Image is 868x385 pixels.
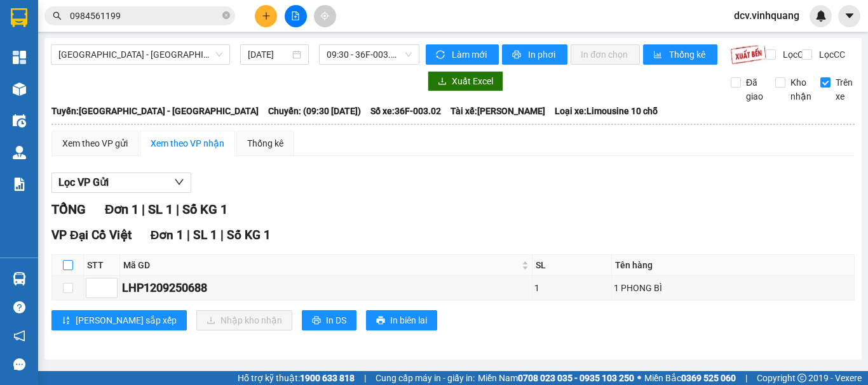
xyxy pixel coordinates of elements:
span: file-add [291,11,300,20]
img: logo-vxr [11,8,27,27]
span: aim [320,11,329,20]
div: Xem theo VP nhận [151,136,224,150]
span: question-circle [13,301,25,313]
span: download [438,77,447,87]
button: plus [255,5,277,27]
button: file-add [285,5,307,27]
span: Lọc CR [778,48,811,62]
th: SL [532,255,611,276]
span: down [174,177,184,187]
span: sort-ascending [62,316,71,326]
span: sync [436,50,447,60]
button: caret-down [838,5,860,27]
div: LHP1209250688 [122,279,530,297]
span: Số xe: 36F-003.02 [370,104,441,118]
button: downloadXuất Excel [428,71,503,91]
img: 9k= [730,44,766,65]
span: Số KG 1 [227,228,271,242]
span: SL 1 [193,228,217,242]
strong: 0708 023 035 - 0935 103 250 [518,373,634,383]
span: dcv.vinhquang [724,8,810,23]
span: bar-chart [653,50,664,60]
span: In DS [326,313,346,327]
span: Kho nhận [785,75,817,103]
span: Miền Bắc [644,371,736,385]
span: In phơi [528,48,557,62]
span: message [13,358,25,370]
span: [PERSON_NAME] sắp xếp [76,313,177,327]
span: Đơn 1 [105,202,139,217]
img: warehouse-icon [13,114,26,127]
strong: 1900 633 818 [300,373,355,383]
span: | [364,371,366,385]
span: printer [376,316,385,326]
th: Tên hàng [612,255,855,276]
span: Số KG 1 [182,202,227,217]
span: close-circle [222,10,230,22]
span: Cung cấp máy in - giấy in: [376,371,475,385]
span: | [220,228,224,242]
span: Hỗ trợ kỹ thuật: [238,371,355,385]
button: aim [314,5,336,27]
span: Tài xế: [PERSON_NAME] [451,104,545,118]
img: warehouse-icon [13,146,26,159]
span: | [745,371,747,385]
span: notification [13,330,25,342]
span: plus [262,11,271,20]
span: In biên lai [390,313,427,327]
strong: Hotline : 0889 23 23 23 [132,53,214,63]
span: search [53,11,62,20]
span: printer [512,50,523,60]
strong: : [DOMAIN_NAME] [117,65,229,77]
span: Đã giao [741,75,768,103]
strong: 0369 525 060 [681,373,736,383]
span: Làm mới [452,48,489,62]
img: dashboard-icon [13,51,26,64]
span: Loại xe: Limousine 10 chỗ [555,104,658,118]
strong: CÔNG TY TNHH VĨNH QUANG [86,22,259,35]
button: printerIn biên lai [366,310,437,330]
span: Lọc VP Gửi [58,174,109,190]
span: TỔNG [51,202,86,217]
button: sort-ascending[PERSON_NAME] sắp xếp [51,310,187,330]
th: STT [84,255,120,276]
button: Lọc VP Gửi [51,173,191,193]
button: printerIn phơi [502,44,567,65]
span: Đơn 1 [151,228,184,242]
button: downloadNhập kho nhận [196,310,292,330]
span: Miền Nam [478,371,634,385]
span: Chuyến: (09:30 [DATE]) [268,104,361,118]
span: printer [312,316,321,326]
span: Thống kê [669,48,707,62]
div: 1 PHONG BÌ [614,281,852,295]
span: ⚪️ [637,375,641,381]
div: Thống kê [247,136,283,150]
b: Tuyến: [GEOGRAPHIC_DATA] - [GEOGRAPHIC_DATA] [51,106,259,116]
img: logo [11,20,71,79]
span: Thanh Hóa - Hà Nội [58,45,222,64]
strong: PHIẾU GỬI HÀNG [121,37,224,51]
span: SL 1 [148,202,173,217]
div: 1 [534,281,609,295]
span: copyright [797,374,806,382]
img: warehouse-icon [13,82,26,96]
span: Website [117,67,147,77]
span: close-circle [222,11,230,19]
button: syncLàm mới [426,44,499,65]
span: Lọc CC [814,48,847,62]
span: | [142,202,145,217]
img: icon-new-feature [815,10,827,22]
span: Mã GD [123,258,519,272]
span: | [176,202,179,217]
div: Xem theo VP gửi [62,136,128,150]
span: Xuất Excel [452,74,493,88]
td: LHP1209250688 [120,276,532,301]
img: warehouse-icon [13,272,26,285]
input: 12/09/2025 [248,48,290,62]
button: bar-chartThống kê [643,44,717,65]
span: Trên xe [831,75,858,103]
span: VP Đại Cồ Việt [51,228,132,242]
input: Tìm tên, số ĐT hoặc mã đơn [70,9,220,23]
span: 09:30 - 36F-003.02 [327,45,412,64]
span: caret-down [844,10,855,22]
